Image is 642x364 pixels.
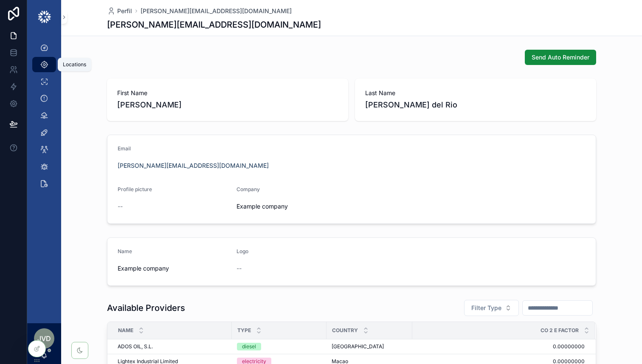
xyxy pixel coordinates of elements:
span: Logo [237,248,248,254]
span: -- [118,202,123,211]
span: Name [118,327,133,334]
span: 0.00000000 [413,343,585,350]
img: App logo [37,10,51,24]
span: Filter Type [471,304,501,312]
span: Type [237,327,251,334]
button: Select Button [464,300,519,316]
span: [PERSON_NAME] [117,99,338,111]
span: Email [118,145,131,152]
span: -- [237,264,242,273]
span: Perfil [117,7,132,15]
span: JVd [37,333,51,344]
span: Example company [118,264,230,273]
span: Send Auto Reminder [532,53,589,62]
span: Last Name [365,89,586,97]
h1: [PERSON_NAME][EMAIL_ADDRESS][DOMAIN_NAME] [107,19,321,31]
span: Co 2 E Factor [541,327,579,334]
a: Perfil [107,7,132,15]
span: Profile picture [118,186,152,192]
span: [PERSON_NAME] del Rio [365,99,586,111]
button: Send Auto Reminder [525,50,596,65]
div: scrollable content [27,34,61,202]
div: Locations [63,61,86,68]
h1: Available Providers [107,302,185,314]
div: diesel [242,343,256,350]
span: [GEOGRAPHIC_DATA] [332,343,384,350]
span: Company [237,186,260,192]
a: [PERSON_NAME][EMAIL_ADDRESS][DOMAIN_NAME] [118,161,269,170]
span: ADOS OIL, S.L. [118,343,153,350]
span: First Name [117,89,338,97]
a: [PERSON_NAME][EMAIL_ADDRESS][DOMAIN_NAME] [141,7,292,15]
span: Name [118,248,132,254]
span: Example company [237,202,288,211]
span: Country [332,327,358,334]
